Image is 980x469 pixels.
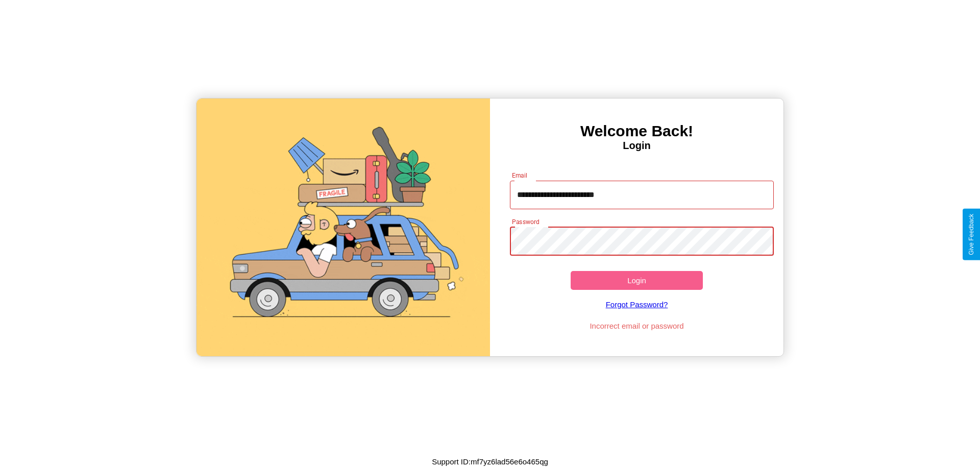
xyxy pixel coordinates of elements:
[571,271,703,290] button: Login
[490,122,783,140] h3: Welcome Back!
[505,290,769,319] a: Forgot Password?
[432,455,548,468] p: Support ID: mf7yz6lad56e6o465qg
[968,214,975,255] div: Give Feedback
[490,140,783,152] h4: Login
[505,319,769,333] p: Incorrect email or password
[512,171,528,180] label: Email
[197,98,490,356] img: gif
[512,217,539,226] label: Password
